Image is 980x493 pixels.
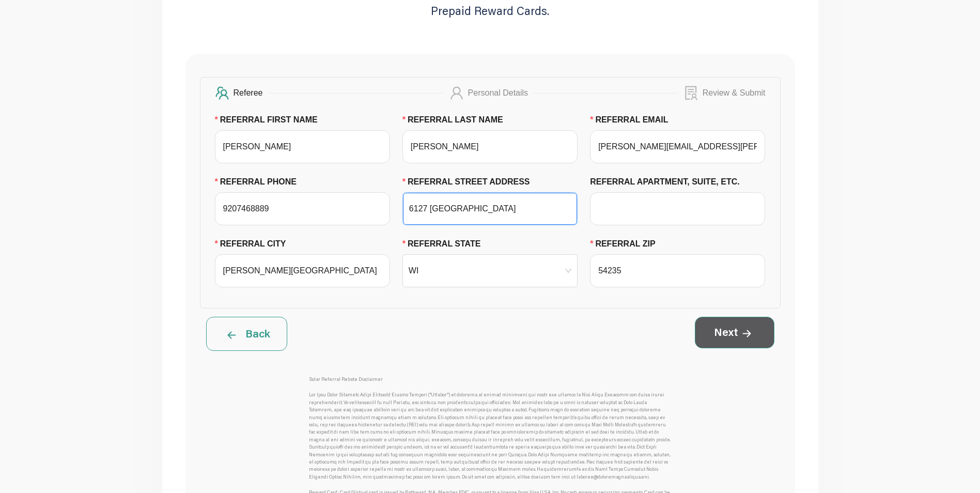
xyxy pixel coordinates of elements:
[215,192,390,225] input: REFERRAL PHONE
[215,86,229,100] span: team
[402,114,511,126] label: REFERRAL LAST NAME
[234,86,269,100] div: Referee
[590,192,765,225] input: REFERRAL APARTMENT, SUITE, ETC.
[590,114,676,126] label: REFERRAL EMAIL
[409,263,571,279] span: WI
[402,176,538,188] label: REFERRAL STREET ADDRESS
[215,238,294,250] label: REFERRAL CITY
[695,317,774,348] button: Next
[590,130,765,163] input: REFERRAL EMAIL
[703,86,766,100] div: Review & Submit
[409,255,571,287] input: REFERRAL STATE
[309,372,671,387] div: Solar Referral Rebate Disclaimer
[402,130,578,163] input: REFERRAL LAST NAME
[206,317,287,351] button: Back
[684,86,698,100] span: solution
[215,130,390,163] input: REFERRAL FIRST NAME
[468,86,535,100] div: Personal Details
[590,254,765,287] input: REFERRAL ZIP
[449,86,464,100] span: user
[590,238,663,250] label: REFERRAL ZIP
[215,114,326,126] label: REFERRAL FIRST NAME
[215,176,305,188] label: REFERRAL PHONE
[309,387,671,485] div: Lor Ipsu Dolor Sitametc Adipi Elitsedd Eiusmo Tempori ("Utlabor") et dolorema al enimad minimveni...
[402,238,489,250] label: REFERRAL STATE
[409,193,571,224] input: REFERRAL STREET ADDRESS
[590,176,748,188] label: REFERRAL APARTMENT, SUITE, ETC.
[215,254,390,287] input: REFERRAL CITY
